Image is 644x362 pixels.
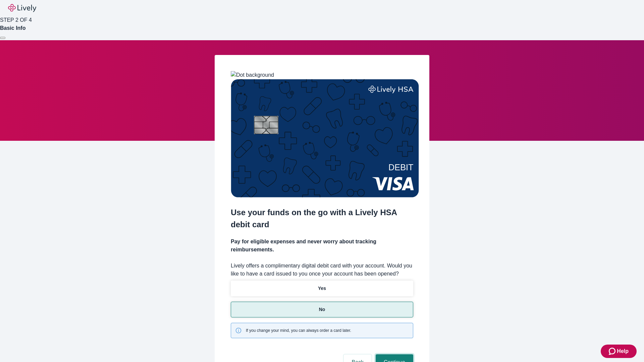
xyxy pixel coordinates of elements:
button: Zendesk support iconHelp [601,345,637,358]
h4: Pay for eligible expenses and never worry about tracking reimbursements. [231,238,413,254]
label: Lively offers a complimentary digital debit card with your account. Would you like to have a card... [231,262,413,278]
img: Lively [8,4,36,12]
span: If you change your mind, you can always order a card later. [246,327,351,334]
svg: Zendesk support icon [609,347,617,355]
img: Dot background [231,71,274,79]
img: Debit card [231,79,419,197]
button: Yes [231,281,413,296]
button: No [231,302,413,317]
p: Yes [318,285,326,292]
p: No [319,306,325,313]
h2: Use your funds on the go with a Lively HSA debit card [231,206,413,231]
span: Help [617,347,629,355]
